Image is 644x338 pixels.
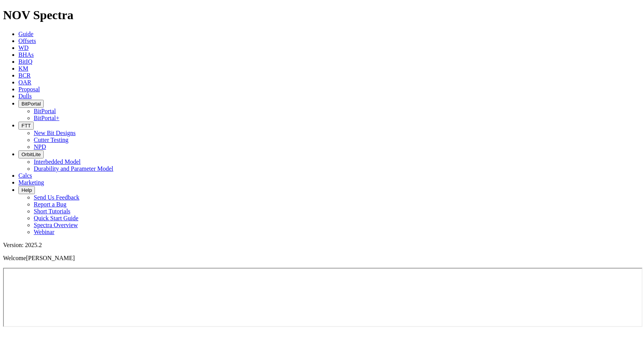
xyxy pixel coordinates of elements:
a: Marketing [18,179,44,186]
a: WD [18,45,29,51]
span: FTT [21,123,31,129]
a: BCR [18,72,31,79]
a: Quick Start Guide [34,215,78,221]
div: Version: 2025.2 [3,242,641,249]
a: Report a Bug [34,201,66,208]
button: OrbitLite [18,150,44,158]
a: Offsets [18,38,36,44]
button: BitPortal [18,100,44,108]
a: Webinar [34,229,54,235]
a: Cutter Testing [34,137,69,143]
a: Guide [18,31,33,37]
a: BHAs [18,51,34,58]
a: Send Us Feedback [34,194,79,201]
h1: NOV Spectra [3,8,641,22]
a: BitIQ [18,58,32,65]
span: OrbitLite [21,152,41,157]
a: Calcs [18,172,32,179]
a: BitPortal+ [34,115,59,121]
button: FTT [18,122,34,130]
span: Help [21,187,32,193]
a: Spectra Overview [34,222,78,228]
a: Durability and Parameter Model [34,165,113,172]
a: New Bit Designs [34,130,76,136]
a: NPD [34,143,46,150]
span: BitPortal [21,101,41,107]
p: Welcome [3,255,641,262]
a: Dulls [18,93,32,99]
a: KM [18,65,28,72]
a: OAR [18,79,31,86]
a: Short Tutorials [34,208,71,214]
a: Proposal [18,86,40,92]
a: BitPortal [34,108,56,114]
a: Interbedded Model [34,158,80,165]
span: [PERSON_NAME] [26,255,75,261]
button: Help [18,186,35,194]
